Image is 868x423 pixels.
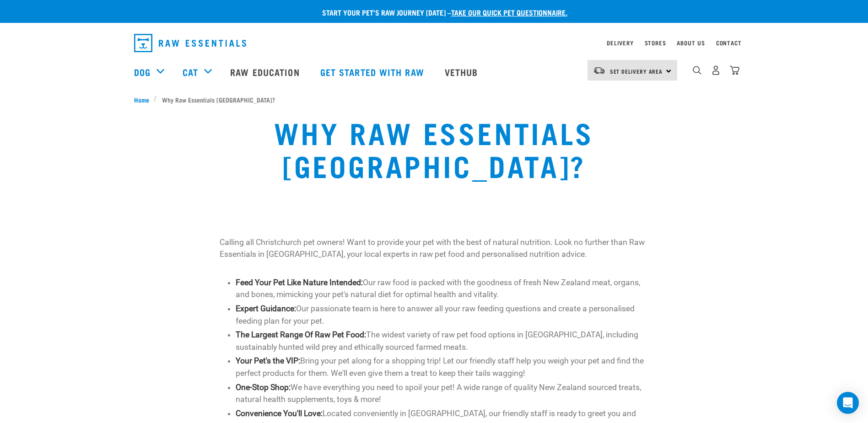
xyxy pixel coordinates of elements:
[236,330,366,339] strong: The Largest Range Of Raw Pet Food:
[134,95,154,104] a: Home
[677,41,705,44] a: About Us
[236,383,291,392] strong: One-Stop Shop:
[220,236,648,260] p: Calling all Christchurch pet owners! Want to provide your pet with the best of natural nutrition....
[730,65,739,75] img: home-icon@2x.png
[236,278,363,287] strong: Feed Your Pet Like Nature Intended:
[236,409,323,418] strong: Convenience You'll Love:
[236,381,648,406] li: We have everything you need to spoil your pet! A wide range of quality New Zealand sourced treats...
[127,30,742,56] nav: dropdown navigation
[236,356,300,365] strong: Your Pet's the VIP:
[610,70,663,73] span: Set Delivery Area
[134,65,151,79] a: Dog
[161,115,707,181] h1: Why Raw Essentials [GEOGRAPHIC_DATA]?
[311,54,436,90] a: Get started with Raw
[607,41,633,44] a: Delivery
[134,95,149,104] span: Home
[183,65,198,79] a: Cat
[236,355,648,379] li: Bring your pet along for a shopping trip! Let our friendly staff help you weigh your pet and find...
[134,95,734,104] nav: breadcrumbs
[645,41,666,44] a: Stores
[716,41,742,44] a: Contact
[236,303,648,327] li: Our passionate team is here to answer all your raw feeding questions and create a personalised fe...
[236,277,648,301] li: Our raw food is packed with the goodness of fresh New Zealand meat, organs, and bones, mimicking ...
[837,392,859,414] div: Open Intercom Messenger
[221,54,311,90] a: Raw Education
[593,66,605,75] img: van-moving.png
[451,10,567,14] a: take our quick pet questionnaire.
[711,65,721,75] img: user.png
[134,34,246,52] img: Raw Essentials Logo
[236,304,296,313] strong: Expert Guidance:
[236,329,648,353] li: The widest variety of raw pet food options in [GEOGRAPHIC_DATA], including sustainably hunted wil...
[436,54,490,90] a: Vethub
[693,66,701,75] img: home-icon-1@2x.png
